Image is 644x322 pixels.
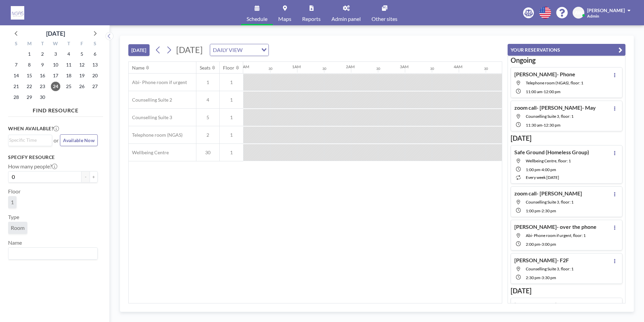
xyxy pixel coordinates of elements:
[77,71,87,80] span: Friday, September 19, 2025
[220,114,243,120] span: 1
[129,132,183,138] span: Telephone room (NGAS)
[38,60,47,70] span: Tuesday, September 9, 2025
[90,49,100,59] span: Saturday, September 6, 2025
[77,49,87,59] span: Friday, September 5, 2025
[196,132,219,138] span: 2
[220,79,243,85] span: 1
[9,136,48,144] input: Search for option
[526,114,574,119] span: Counselling Suite 3, floor: 1
[376,66,380,71] div: 30
[223,65,234,71] div: Floor
[11,60,21,70] span: Sunday, September 7, 2025
[11,6,24,20] img: organization-logo
[9,249,94,258] input: Search for option
[196,79,219,85] span: 1
[64,82,73,91] span: Thursday, September 25, 2025
[454,64,462,69] div: 4AM
[200,65,211,71] div: Seats
[540,208,542,213] span: -
[514,301,567,308] h4: [PERSON_NAME]- f2f
[268,66,272,71] div: 30
[64,71,73,80] span: Thursday, September 18, 2025
[51,71,60,80] span: Wednesday, September 17, 2025
[90,171,98,183] button: +
[544,89,560,94] span: 12:00 PM
[25,92,34,102] span: Monday, September 29, 2025
[542,208,556,213] span: 2:30 PM
[11,199,14,206] span: 1
[540,167,542,172] span: -
[25,49,34,59] span: Monday, September 1, 2025
[62,40,75,49] div: T
[484,66,488,71] div: 30
[8,188,21,195] label: Floor
[542,242,556,247] span: 3:00 PM
[511,134,622,142] h3: [DATE]
[38,92,47,102] span: Tuesday, September 30, 2025
[51,82,60,91] span: Wednesday, September 24, 2025
[8,214,19,220] label: Type
[8,154,98,160] h3: Specify resource
[542,123,544,128] span: -
[540,242,542,247] span: -
[514,223,597,230] h4: [PERSON_NAME]- over the phone
[542,167,556,172] span: 4:00 PM
[38,49,47,59] span: Tuesday, September 2, 2025
[278,16,291,22] span: Maps
[51,49,60,59] span: Wednesday, September 3, 2025
[25,82,34,91] span: Monday, September 22, 2025
[196,97,219,103] span: 4
[526,123,542,128] span: 11:30 AM
[11,224,25,231] span: Room
[90,82,100,91] span: Saturday, September 27, 2025
[346,64,355,69] div: 2AM
[372,16,397,22] span: Other sites
[88,40,101,49] div: S
[220,150,243,156] span: 1
[542,275,556,280] span: 3:30 PM
[8,248,97,259] div: Search for option
[64,49,73,59] span: Thursday, September 4, 2025
[220,132,243,138] span: 1
[526,275,540,280] span: 2:30 PM
[587,7,625,13] span: [PERSON_NAME]
[64,60,73,70] span: Thursday, September 11, 2025
[38,71,47,80] span: Tuesday, September 16, 2025
[129,150,169,156] span: Wellbeing Centre
[511,56,622,64] h3: Ongoing
[238,64,249,69] div: 12AM
[90,71,100,80] span: Saturday, September 20, 2025
[526,89,542,94] span: 11:00 AM
[90,60,100,70] span: Saturday, September 13, 2025
[54,137,59,144] span: or
[542,89,544,94] span: -
[400,64,409,69] div: 3AM
[8,163,57,170] label: How many people?
[25,60,34,70] span: Monday, September 8, 2025
[526,199,574,205] span: Counselling Suite 3, floor: 1
[128,44,150,56] button: [DATE]
[132,65,144,71] div: Name
[508,44,625,56] button: YOUR RESERVATIONS
[526,175,559,180] span: every week [DATE]
[544,123,560,128] span: 12:30 PM
[75,40,88,49] div: F
[196,150,219,156] span: 30
[220,97,243,103] span: 1
[526,242,540,247] span: 2:00 PM
[46,29,65,38] div: [DATE]
[526,233,586,238] span: Abi- Phone room if urgent, floor: 1
[11,71,21,80] span: Sunday, September 14, 2025
[514,149,589,156] h4: Safe Ground (Homeless Group)
[77,82,87,91] span: Friday, September 26, 2025
[77,60,87,70] span: Friday, September 12, 2025
[526,208,540,213] span: 1:00 PM
[245,46,257,54] input: Search for option
[540,275,542,280] span: -
[247,16,267,22] span: Schedule
[526,158,571,163] span: Wellbeing Centre, floor: 1
[526,80,583,85] span: Telephone room (NGAS), floor: 1
[587,14,599,19] span: Admin
[129,79,187,85] span: Abi- Phone room if urgent
[292,64,301,69] div: 1AM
